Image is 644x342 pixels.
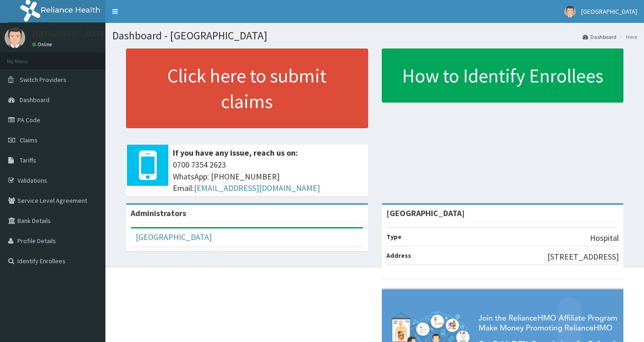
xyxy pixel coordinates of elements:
li: Here [617,33,637,41]
span: Switch Providers [20,76,66,84]
b: Address [386,251,411,260]
a: [EMAIL_ADDRESS][DOMAIN_NAME] [194,183,320,193]
span: Dashboard [20,96,50,104]
span: Tariffs [20,156,36,164]
b: Type [386,233,402,241]
h1: Dashboard - [GEOGRAPHIC_DATA] [112,30,637,42]
a: Online [32,41,54,48]
b: Administrators [131,208,186,218]
span: 0700 7354 2623 WhatsApp: [PHONE_NUMBER] Email: [173,159,363,194]
p: [GEOGRAPHIC_DATA] [32,30,108,38]
span: Claims [20,136,38,144]
a: Dashboard [583,33,616,41]
img: User Image [5,27,25,48]
a: How to Identify Enrollees [382,49,624,103]
span: [GEOGRAPHIC_DATA] [581,7,637,16]
img: User Image [564,6,576,17]
p: [STREET_ADDRESS] [547,251,619,263]
a: Click here to submit claims [126,49,368,128]
a: [GEOGRAPHIC_DATA] [136,232,212,242]
p: Hospital [590,232,619,244]
b: If you have any issue, reach us on: [173,147,298,158]
strong: [GEOGRAPHIC_DATA] [386,208,465,218]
